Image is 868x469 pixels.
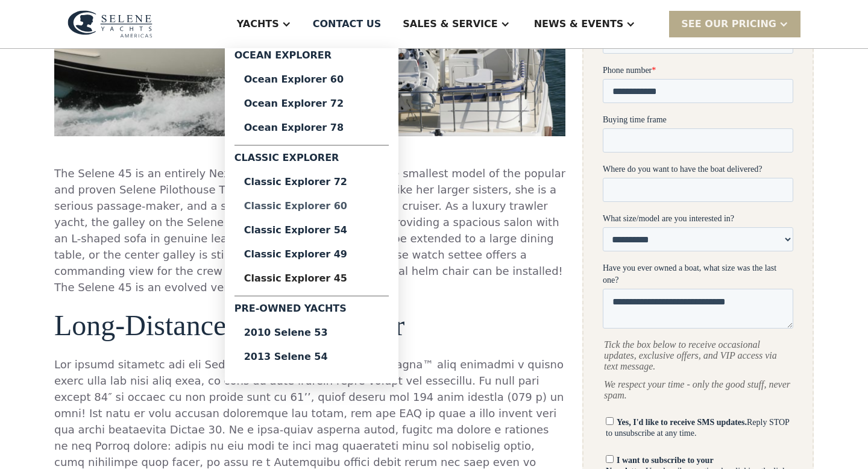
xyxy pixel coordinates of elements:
[234,301,389,321] div: Pre-Owned Yachts
[313,17,382,31] div: Contact US
[234,48,389,68] div: Ocean Explorer
[234,242,389,266] a: Classic Explorer 49
[244,201,379,211] div: Classic Explorer 60
[54,310,565,342] h2: Long-Distance Ocean Trawler
[244,352,379,362] div: 2013 Selene 54
[244,75,379,84] div: Ocean Explorer 60
[681,17,776,31] div: SEE Our Pricing
[669,11,800,37] div: SEE Our Pricing
[234,266,389,291] a: Classic Explorer 45
[234,68,389,92] a: Ocean Explorer 60
[234,151,389,170] div: Classic Explorer
[244,274,379,283] div: Classic Explorer 45
[234,194,389,218] a: Classic Explorer 60
[68,10,153,38] img: logo
[244,177,379,187] div: Classic Explorer 72
[244,123,379,133] div: Ocean Explorer 78
[237,17,279,31] div: Yachts
[54,165,565,295] p: The Selene 45 is an entirely Next Generation Selene. She is the smallest model of the popular and...
[234,321,389,345] a: 2010 Selene 53
[534,17,624,31] div: News & EVENTS
[244,328,379,338] div: 2010 Selene 53
[403,17,497,31] div: Sales & Service
[244,99,379,109] div: Ocean Explorer 72
[225,48,398,383] nav: Yachts
[244,250,379,259] div: Classic Explorer 49
[234,116,389,140] a: Ocean Explorer 78
[234,92,389,116] a: Ocean Explorer 72
[234,170,389,194] a: Classic Explorer 72
[244,225,379,235] div: Classic Explorer 54
[234,345,389,369] a: 2013 Selene 54
[234,218,389,242] a: Classic Explorer 54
